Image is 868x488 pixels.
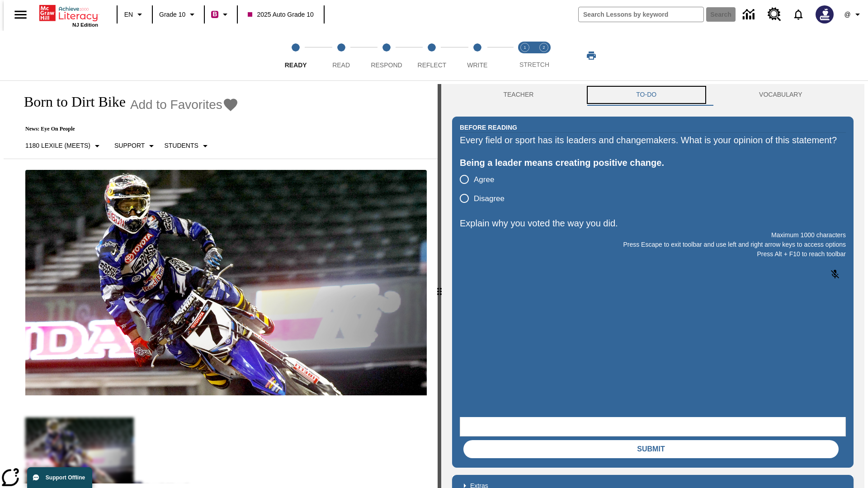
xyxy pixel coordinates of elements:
button: Profile/Settings [839,6,868,23]
span: Add to Favorites [130,98,222,112]
span: Respond [371,61,402,69]
div: Every field or sport has its leaders and changemakers. What is your opinion of this statement? [460,133,846,147]
button: Select a new avatar [810,3,839,26]
button: Grade: Grade 10, Select a grade [156,6,201,23]
button: Respond step 3 of 5 [360,31,413,80]
a: Resource Center, Will open in new tab [762,2,787,27]
a: Data Center [737,2,762,27]
button: VOCABULARY [708,84,854,106]
span: Agree [474,174,494,186]
p: Explain why you voted the way you did. [460,216,846,230]
p: Support [114,141,145,150]
span: STRETCH [519,61,549,68]
span: Grade 10 [159,10,185,19]
text: 2 [542,45,545,50]
h2: Before Reading [460,122,517,132]
button: Print [577,47,606,64]
p: Press Escape to exit toolbar and use left and right arrow keys to access options [460,240,846,249]
p: Press Alt + F10 to reach toolbar [460,249,846,259]
span: @ [844,10,850,19]
a: Notifications [787,3,810,26]
p: Maximum 1000 characters [460,230,846,240]
button: Ready step 1 of 5 [269,31,322,80]
p: 1180 Lexile (Meets) [25,141,90,150]
button: Reflect step 4 of 5 [406,31,458,80]
span: Read [332,61,350,69]
button: Stretch Read step 1 of 2 [512,31,538,80]
button: Support Offline [27,467,92,488]
span: NJ Edition [72,22,98,28]
img: Motocross racer James Stewart flies through the air on his dirt bike. [25,170,427,396]
span: B [212,9,217,20]
span: 2025 Auto Grade 10 [248,10,313,19]
img: Avatar [816,5,834,23]
span: Disagree [474,193,505,205]
div: reading [4,84,438,483]
button: Language: EN, Select a language [120,6,149,23]
span: Reflect [418,61,447,69]
div: activity [441,84,864,488]
p: Students [164,141,198,150]
text: 1 [524,45,526,50]
button: Boost Class color is violet red. Change class color [208,6,234,23]
input: search field [579,7,703,22]
div: Press Enter or Spacebar and then press right and left arrow keys to move the slider [438,84,441,488]
button: Stretch Respond step 2 of 2 [531,31,557,80]
p: News: Eye On People [14,126,239,132]
div: Instructional Panel Tabs [452,84,854,106]
div: Home [39,3,98,28]
span: Support Offline [46,474,85,481]
span: EN [124,10,133,19]
span: Ready [285,61,307,69]
body: Explain why you voted the way you did. Maximum 1000 characters Press Alt + F10 to reach toolbar P... [4,7,132,15]
div: poll [460,170,512,208]
h1: Born to Dirt Bike [14,94,126,110]
button: Open side menu [7,1,34,28]
button: Write step 5 of 5 [451,31,504,80]
button: Click to activate and allow voice recognition [824,263,846,285]
button: Add to Favorites - Born to Dirt Bike [130,97,239,113]
button: Teacher [452,84,585,106]
button: Select Student [160,138,214,154]
button: Submit [463,440,839,458]
button: Read step 2 of 5 [315,31,367,80]
button: TO-DO [585,84,708,106]
button: Scaffolds, Support [111,138,160,154]
span: Write [467,61,487,69]
div: Being a leader means creating positive change. [460,155,846,170]
button: Select Lexile, 1180 Lexile (Meets) [22,138,106,154]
